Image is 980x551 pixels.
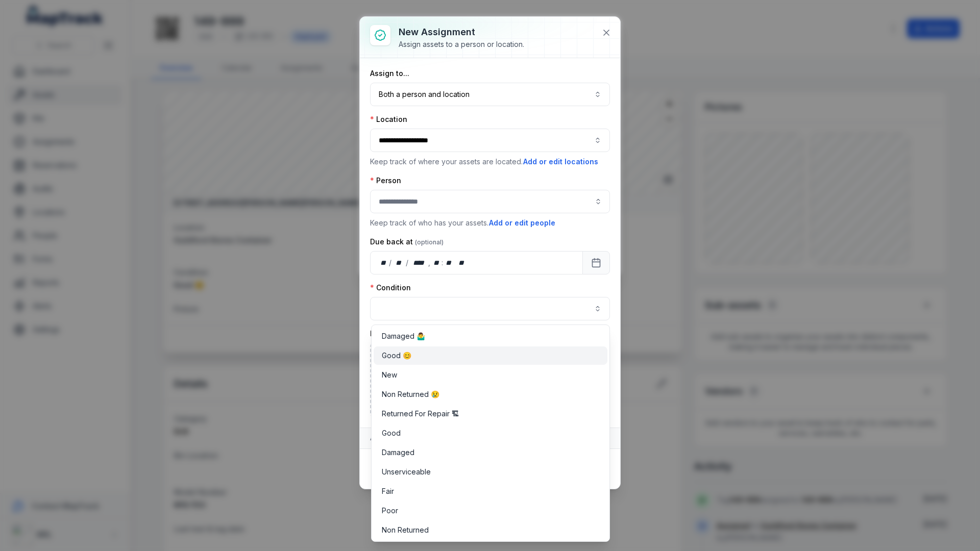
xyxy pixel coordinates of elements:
span: Good 😊 [382,350,411,361]
span: Damaged [382,447,414,458]
span: Non Returned 😢 [382,389,439,399]
span: Fair [382,486,394,496]
span: Unserviceable [382,467,431,477]
span: Returned For Repair 🏗 [382,409,459,419]
span: Non Returned [382,525,429,535]
span: New [382,370,397,380]
span: Damaged 🤷‍♂️ [382,331,425,341]
span: Good [382,428,401,438]
span: Poor [382,506,398,516]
